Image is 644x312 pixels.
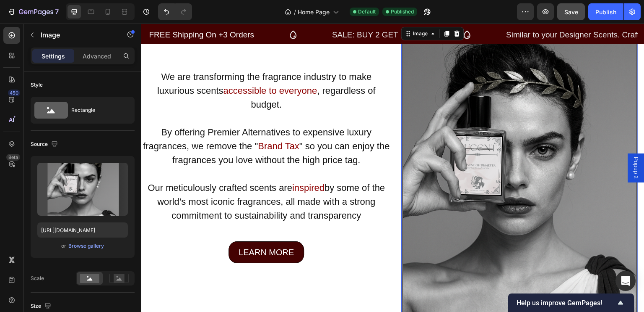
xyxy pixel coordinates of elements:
div: Style [31,81,43,89]
span: Default [358,8,376,16]
div: Image [270,6,288,14]
div: Source [31,139,60,150]
p: LEARN MORE [97,221,153,236]
p: We are transforming the fragrance industry to make luxurious scents , regardless of budget. [1,46,249,88]
p: SALE: BUY 2 GET 1 FREE [191,4,287,19]
span: / [294,8,296,16]
span: Published [391,8,414,16]
button: 7 [3,3,62,20]
div: Rectangle [71,100,122,120]
div: Scale [31,275,44,282]
span: or [61,241,66,251]
button: Show survey - Help us improve GemPages! [517,298,626,308]
div: Undo/Redo [158,3,192,20]
span: inspired [151,159,183,169]
div: Browse gallery [68,242,104,250]
img: preview-image [37,163,128,216]
iframe: Design area [141,24,644,312]
p: Advanced [83,52,111,61]
div: 450 [8,90,20,96]
button: Browse gallery [68,242,104,250]
p: 7 [55,7,59,17]
span: Home Page [298,8,330,16]
div: Open Intercom Messenger [615,271,636,291]
div: Beta [6,154,20,161]
p: Image [41,30,112,40]
span: Brand Tax [117,117,158,128]
span: Help us improve GemPages! [517,299,615,307]
span: Popup 2 [491,133,499,155]
input: https://example.com/image.jpg [37,222,128,238]
p: Similar to your Designer Scents. Crafted by the [DEMOGRAPHIC_DATA]. [365,4,624,19]
div: Size [31,301,53,312]
div: Publish [595,8,616,16]
p: Settings [42,52,65,61]
p: By offering Premier Alternatives to expensive luxury fragrances, we remove the " " so you can enj... [1,102,249,143]
span: accessible to everyone [82,62,176,72]
p: FREE Shipping On +3 Orders [8,5,113,18]
button: Publish [588,3,623,20]
span: Save [564,8,578,16]
a: LEARN MORE [87,218,163,240]
button: Save [557,3,585,20]
p: Our meticulously crafted scents are by some of the world’s most iconic fragrances, all made with ... [1,157,249,199]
